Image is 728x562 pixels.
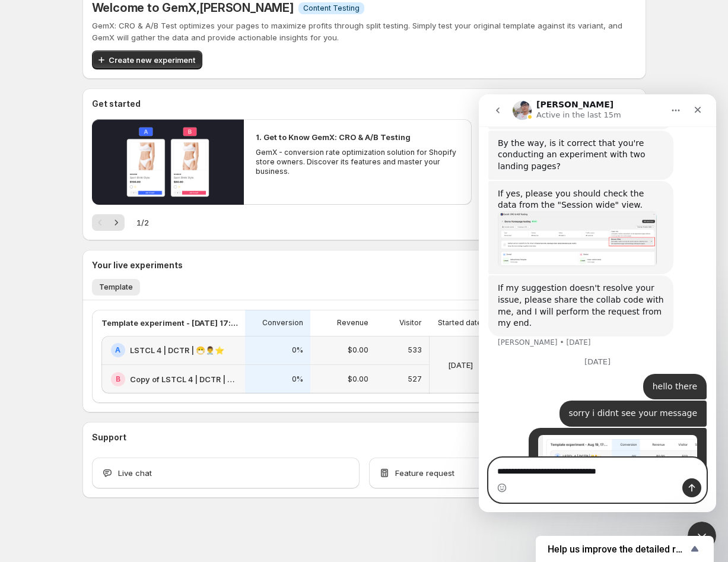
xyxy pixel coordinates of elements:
[101,317,238,329] p: Template experiment - [DATE] 17:03:05
[292,345,303,355] p: 0%
[438,318,482,328] p: Started date
[395,467,454,479] span: Feature request
[108,214,125,231] button: Next
[196,1,294,15] span: , [PERSON_NAME]
[115,345,120,355] h2: A
[92,50,202,69] button: Create new experiment
[256,148,460,176] p: GemX - conversion rate optimization solution for Shopify store owners. Discover its features and ...
[399,318,422,328] p: Visitor
[688,522,716,550] iframe: Intercom live chat
[292,374,303,384] p: 0%
[448,359,473,371] p: [DATE]
[109,54,195,66] span: Create new experiment
[130,344,224,356] h2: LSTCL 4 | DCTR | 😷👨‍⚕️⭐️
[337,318,368,328] p: Revenue
[348,374,368,384] p: $0.00
[92,119,244,205] button: Play video
[136,217,149,228] span: 1 / 2
[118,467,152,479] span: Live chat
[479,94,716,512] iframe: Intercom live chat
[92,20,637,43] p: GemX: CRO & A/B Test optimizes your pages to maximize profits through split testing. Simply test ...
[116,374,120,384] h2: B
[408,374,422,384] p: 527
[92,98,141,110] h3: Get started
[348,345,368,355] p: $0.00
[262,318,303,328] p: Conversion
[548,544,688,555] span: Help us improve the detailed report for A/B campaigns
[256,131,411,143] h2: 1. Get to Know GemX: CRO & A/B Testing
[303,4,360,13] span: Content Testing
[92,214,125,231] nav: Pagination
[408,345,422,355] p: 533
[99,282,133,292] span: Template
[92,431,126,443] h3: Support
[548,542,702,556] button: Show survey - Help us improve the detailed report for A/B campaigns
[92,1,294,15] h5: Welcome to GemX
[130,373,238,385] h2: Copy of LSTCL 4 | DCTR | 😷👨‍⚕️⭐️
[92,259,183,271] h3: Your live experiments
